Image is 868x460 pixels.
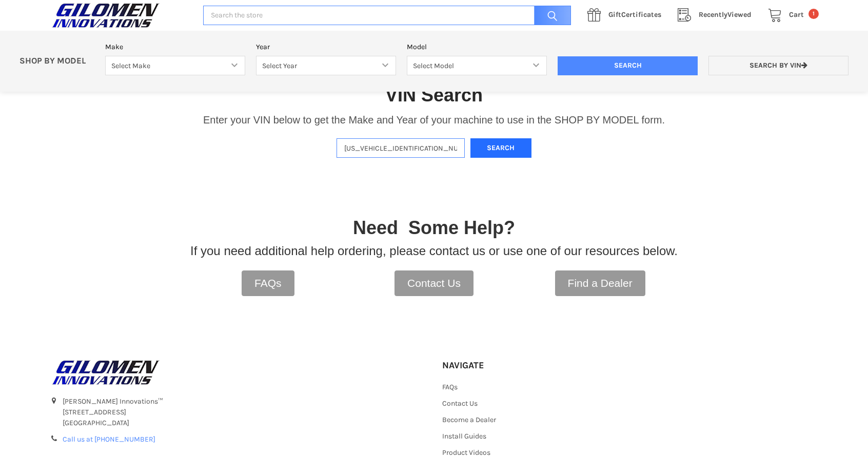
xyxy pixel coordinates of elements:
[407,41,547,52] label: Model
[14,56,100,67] p: SHOP BY MODEL
[442,360,557,371] h5: Navigate
[672,9,762,22] a: RecentlyViewed
[708,56,849,76] a: Search by VIN
[608,10,621,19] span: Gift
[442,415,496,424] a: Become a Dealer
[608,10,661,19] span: Certificates
[555,270,645,296] a: Find a Dealer
[394,270,474,296] a: Contact Us
[190,242,678,260] p: If you need additional help ordering, please contact us or use one of our resources below.
[699,10,752,19] span: Viewed
[203,112,665,128] p: Enter your VIN below to get the Make and Year of your machine to use in the SHOP BY MODEL form.
[337,138,465,158] input: Enter VIN of your machine
[582,9,672,22] a: GiftCertificates
[63,396,426,428] address: [PERSON_NAME] Innovations™ [STREET_ADDRESS] [GEOGRAPHIC_DATA]
[385,83,483,107] h1: VIN Search
[203,6,571,26] input: Search the store
[529,6,571,26] input: Search
[470,138,532,158] button: Search
[242,270,294,296] a: FAQs
[49,360,162,385] img: GILOMEN INNOVATIONS
[442,383,458,391] a: FAQs
[353,214,515,242] p: Need Some Help?
[49,3,162,28] img: GILOMEN INNOVATIONS
[762,9,819,22] a: Cart 1
[442,432,486,441] a: Install Guides
[558,56,698,76] input: Search
[63,435,155,444] a: Call us at [PHONE_NUMBER]
[49,3,192,28] a: GILOMEN INNOVATIONS
[256,41,396,52] label: Year
[808,9,819,19] span: 1
[442,448,490,457] a: Product Videos
[442,399,478,408] a: Contact Us
[49,360,426,385] a: GILOMEN INNOVATIONS
[789,10,804,19] span: Cart
[105,41,245,52] label: Make
[699,10,727,19] span: Recently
